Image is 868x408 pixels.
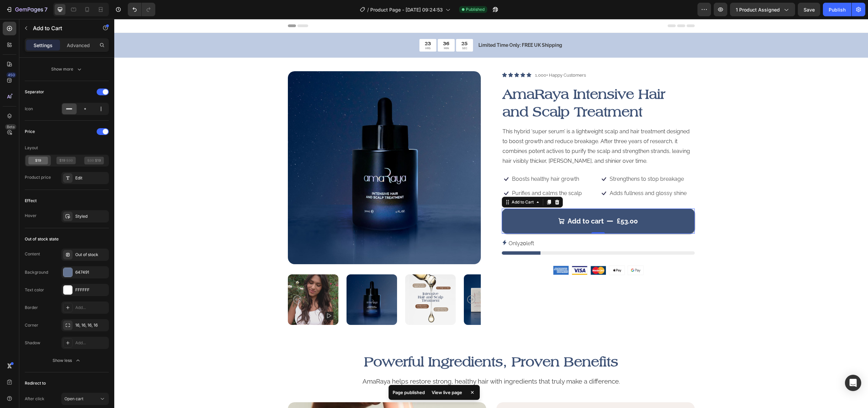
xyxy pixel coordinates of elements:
[329,21,335,27] div: 36
[798,3,820,16] button: Save
[179,276,187,285] button: Carousel Back Arrow
[33,24,91,32] p: Add to Cart
[398,157,465,164] p: Boosts healthy hair growth
[736,6,780,13] span: 1 product assigned
[25,269,48,275] div: Background
[25,198,37,204] div: Effect
[364,23,448,30] p: Limited Time Only: FREE UK Shipping
[398,171,468,178] p: Purifies and calms the scalp
[363,22,449,31] div: Rich Text Editor. Editing area: main
[823,3,851,16] button: Publish
[347,21,353,27] div: 25
[53,357,81,364] div: Show less
[34,42,53,49] p: Settings
[114,19,868,408] iframe: Design area
[5,124,16,130] div: Beta
[804,7,815,13] span: Save
[394,220,420,230] p: Only left
[370,6,443,13] span: Product Page - [DATE] 09:24:53
[6,72,16,78] div: 450
[311,21,317,27] div: 23
[64,396,83,401] span: Open cart
[25,89,44,95] div: Separator
[439,247,454,256] img: gempages_580451184557425577-9f1c60b7-cb62-4549-83f4-fb60149067b6.png
[25,213,37,219] div: Hover
[25,251,40,257] div: Content
[453,198,490,207] div: Add to cart
[25,287,44,293] div: Text color
[25,340,40,346] div: Shadow
[25,145,38,151] div: Layout
[75,305,107,311] div: Add...
[75,175,107,181] div: Edit
[61,393,109,405] button: Open cart
[421,53,472,60] p: 1,000+ Happy Customers
[51,66,83,73] div: Show more
[25,380,46,386] div: Redirect to
[75,322,107,328] div: 16, 16, 16, 16
[25,174,51,180] div: Product price
[25,63,109,75] button: Show more
[502,197,524,207] div: £53.00
[311,27,317,31] p: HRS
[75,269,107,275] div: 647491
[495,171,572,178] p: Adds fullness and glossy shine
[174,358,580,367] p: AmaRaya helps restore strong, healthy hair with ingredients that truly make a difference.
[25,305,38,311] div: Border
[25,129,35,135] div: Price
[514,247,529,256] img: gempages_580451184557425577-bf3d74e7-f4a0-4f80-a56d-b7833d66f64c.png
[3,3,51,16] button: 7
[174,333,580,352] h2: Powerful Ingredients, Proven Benefits
[495,247,510,256] img: gempages_580451184557425577-a49e71f9-afb0-4f57-9e30-dc5d96e2995e.png
[25,322,38,328] div: Corner
[25,396,44,402] div: After click
[476,247,492,256] img: gempages_580451184557425577-b9d13c34-9662-4bbf-ba73-1208f185db9a.png
[367,6,369,13] span: /
[388,190,580,215] button: Add to cart
[75,252,107,258] div: Out of stock
[406,221,412,228] span: 20
[25,236,59,242] div: Out of stock state
[495,157,570,164] p: Strengthens to stop breakage
[353,276,361,285] button: Carousel Next Arrow
[75,213,107,219] div: Styled
[388,65,580,102] h1: AmaRaya Intensive Hair and Scalp Treatment
[396,180,421,186] div: Add to Cart
[75,287,107,293] div: FFFFFF
[75,340,107,346] div: Add...
[428,388,466,397] div: View live page
[829,6,846,13] div: Publish
[458,247,473,256] img: gempages_580451184557425577-ba27df50-70b7-4c92-8409-07b3a1ccb894.png
[393,389,425,396] p: Page published
[845,375,861,391] div: Open Intercom Messenger
[25,354,109,367] button: Show less
[347,27,353,31] p: SEC
[128,3,155,16] div: Undo/Redo
[329,27,335,31] p: MIN
[388,108,580,147] p: This hybrid ‘super serum’ is a lightweight scalp and hair treatment designed to boost growth and ...
[44,5,47,14] p: 7
[67,42,90,49] p: Advanced
[466,6,485,13] span: Published
[25,106,33,112] div: Icon
[730,3,795,16] button: 1 product assigned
